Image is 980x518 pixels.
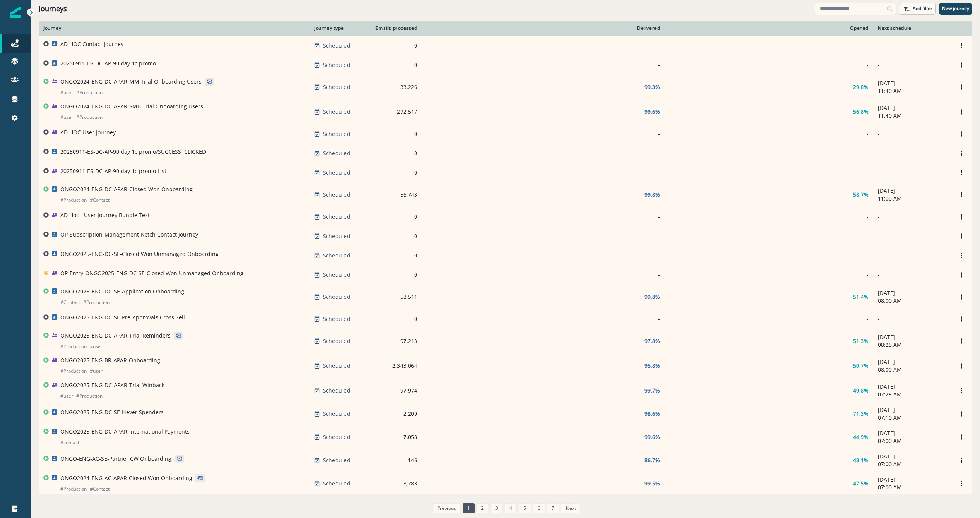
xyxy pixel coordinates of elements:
button: Options [955,250,968,261]
p: 99.8% [644,293,660,301]
p: 97.8% [644,337,660,345]
p: Scheduled [323,387,350,395]
div: 146 [372,456,417,464]
div: 292,517 [372,108,417,116]
p: [DATE] [878,429,946,437]
div: - [669,213,869,221]
p: 20250911-ES-DC-AP-90 day 1c promo [60,60,156,67]
button: Options [955,408,968,420]
p: 44.9% [853,433,869,441]
p: Scheduled [323,315,350,323]
button: New journey [939,3,972,15]
p: AD HOC User Journey [60,129,116,136]
p: - [878,271,946,279]
p: 58.7% [853,191,869,199]
p: AD Hoc - User Journey Bundle Test [60,211,150,219]
p: [DATE] [878,187,946,195]
p: 56.8% [853,108,869,116]
p: - [878,42,946,50]
a: OP-Entry-ONGO2025-ENG-DC-SE-Closed Won Unmanaged OnboardingScheduled0---Options [39,265,972,285]
p: ONGO2025-ENG-DC-SE-Application Onboarding [60,288,184,295]
div: 0 [372,252,417,259]
a: AD Hoc - User Journey Bundle TestScheduled0---Options [39,207,972,226]
p: New journey [942,6,969,11]
a: ONGO-ENG-AC-SE-Partner CW OnboardingScheduled14686.7%48.1%[DATE]07:00 AMOptions [39,449,972,471]
p: ONGO2024-ENG-DC-APAR-Closed Won Onboarding [60,185,193,193]
button: Add filter [899,3,936,15]
p: 48.1% [853,456,869,464]
p: [DATE] [878,104,946,112]
p: # contact [60,439,79,446]
p: 51.4% [853,293,869,301]
p: 86.7% [644,456,660,464]
div: - [427,232,660,240]
p: 08:25 AM [878,341,946,349]
button: Options [955,230,968,242]
p: Scheduled [323,108,350,116]
p: - [878,315,946,323]
p: Scheduled [323,456,350,464]
p: - [878,149,946,157]
div: - [669,252,869,259]
button: Options [955,385,968,396]
p: - [878,169,946,177]
p: [DATE] [878,383,946,391]
p: 99.7% [644,387,660,395]
p: ONGO2024-ENG-DC-APAR-MM Trial Onboarding Users [60,78,202,86]
p: # Production [76,392,103,400]
p: Scheduled [323,61,350,69]
p: 99.5% [644,480,660,487]
p: Scheduled [323,362,350,370]
div: Opened [669,25,869,31]
p: - [878,232,946,240]
p: OP-Subscription-Management-Ketch Contact Journey [60,231,198,238]
div: 0 [372,130,417,138]
button: Options [955,59,968,71]
p: ONGO2025-ENG-BR-APAR-Onboarding [60,357,160,364]
a: ONGO2025-ENG-BR-APAR-Onboarding#Production#userScheduled2,343,06495.8%50.7%[DATE]08:00 AMOptions [39,353,972,378]
button: Options [955,360,968,372]
div: Journey type [314,25,363,31]
p: ONGO2025-ENG-DC-APAR-International Payments [60,428,190,436]
a: 20250911-ES-DC-AP-90 day 1c promo ListScheduled0---Options [39,163,972,182]
div: 3,783 [372,480,417,487]
p: ONGO2025-ENG-DC-SE-Pre-Approvals Cross Sell [60,314,185,321]
a: ONGO2025-ENG-DC-APAR-Trial Reminders#Production#userScheduled97,21397.8%51.3%[DATE]08:25 AMOptions [39,329,972,353]
p: [DATE] [878,79,946,87]
button: Options [955,167,968,178]
p: Scheduled [323,252,350,259]
p: # Production [60,343,87,350]
div: Delivered [427,25,660,31]
p: 51.3% [853,337,869,345]
p: Scheduled [323,433,350,441]
p: Scheduled [323,271,350,279]
p: # Contact [60,298,80,306]
div: 97,974 [372,387,417,395]
p: # Production [60,196,87,204]
div: 58,511 [372,293,417,301]
button: Options [955,40,968,51]
p: Scheduled [323,191,350,199]
p: ONGO2025-ENG-DC-APAR-Trial Winback [60,381,164,389]
p: Scheduled [323,410,350,418]
p: Scheduled [323,83,350,91]
p: 49.8% [853,387,869,395]
a: Page 2 [476,503,488,513]
ul: Pagination [430,503,580,513]
p: [DATE] [878,406,946,414]
p: ONGO2025-ENG-DC-SE-Closed Won Unmanaged Onboarding [60,250,219,258]
button: Options [955,189,968,201]
p: 08:00 AM [878,297,946,305]
p: ONGO2025-ENG-DC-APAR-Trial Reminders [60,332,171,340]
p: 50.7% [853,362,869,370]
p: 08:00 AM [878,366,946,374]
div: - [427,169,660,177]
p: 99.6% [644,433,660,441]
p: ONGO2025-ENG-DC-SE-Never Spenders [60,408,164,416]
div: - [669,130,869,138]
p: 29.8% [853,83,869,91]
p: 95.8% [644,362,660,370]
div: 56,743 [372,191,417,199]
p: - [878,213,946,221]
p: 20250911-ES-DC-AP-90 day 1c promo/SUCCESS: CLICKED [60,148,206,156]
